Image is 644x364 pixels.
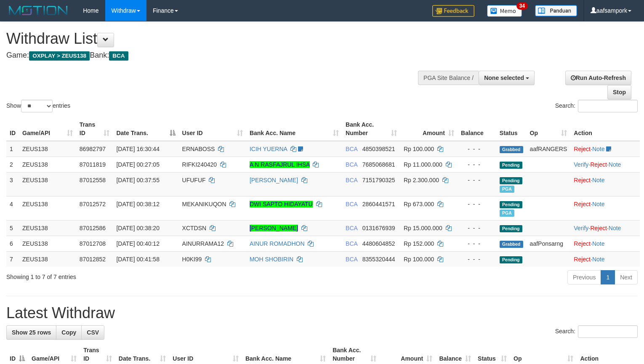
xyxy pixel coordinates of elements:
[6,325,56,340] a: Show 25 rows
[182,240,224,247] span: AINURRAMA12
[461,145,493,153] div: - - -
[461,224,493,232] div: - - -
[500,146,523,153] span: Grabbed
[592,177,605,183] a: Note
[250,177,298,183] a: [PERSON_NAME]
[574,146,591,152] a: Reject
[516,2,528,10] span: 34
[182,201,226,207] span: MEKANIKUQON
[404,146,434,152] span: Rp 100.000
[346,161,357,168] span: BCA
[6,172,19,196] td: 3
[404,201,434,207] span: Rp 673.000
[500,210,514,217] span: Marked by aafanarl
[19,236,76,251] td: ZEUS138
[400,117,458,141] th: Amount: activate to sort column ascending
[570,196,640,220] td: ·
[615,270,638,284] a: Next
[342,117,400,141] th: Bank Acc. Number: activate to sort column ascending
[6,251,19,267] td: 7
[500,186,514,193] span: Marked by aafanarl
[250,256,293,263] a: MOH SHOBIRIN
[346,146,357,152] span: BCA
[6,141,19,157] td: 1
[6,269,262,281] div: Showing 1 to 7 of 7 entries
[116,177,159,183] span: [DATE] 00:37:55
[527,141,571,157] td: aafRANGERS
[527,236,571,251] td: aafPonsarng
[362,201,395,207] span: Copy 2860441571 to clipboard
[250,225,298,231] a: [PERSON_NAME]
[461,160,493,169] div: - - -
[574,201,591,207] a: Reject
[6,51,421,60] h4: Game: Bank:
[80,161,106,168] span: 87011819
[182,225,207,231] span: XCTDSN
[116,161,159,168] span: [DATE] 00:27:05
[19,251,76,267] td: ZEUS138
[574,256,591,263] a: Reject
[6,30,421,47] h1: Withdraw List
[179,117,246,141] th: User ID: activate to sort column ascending
[80,256,106,263] span: 87012852
[80,240,106,247] span: 87012708
[570,251,640,267] td: ·
[61,329,76,336] span: Copy
[590,161,607,168] a: Reject
[527,117,571,141] th: Op: activate to sort column ascending
[346,177,357,183] span: BCA
[574,161,588,168] a: Verify
[19,157,76,172] td: ZEUS138
[500,241,523,248] span: Grabbed
[12,329,51,336] span: Show 25 rows
[461,239,493,248] div: - - -
[570,157,640,172] td: · ·
[601,270,615,284] a: 1
[250,161,310,168] a: A N RASFAJRUL IHSA
[570,172,640,196] td: ·
[461,255,493,263] div: - - -
[535,5,577,16] img: panduan.png
[570,236,640,251] td: ·
[574,177,591,183] a: Reject
[19,117,76,141] th: Game/API: activate to sort column ascending
[496,117,527,141] th: Status
[461,200,493,208] div: - - -
[565,71,631,85] a: Run Auto-Refresh
[592,201,605,207] a: Note
[404,177,439,183] span: Rp 2.300.000
[404,256,434,263] span: Rp 100.000
[116,240,159,247] span: [DATE] 00:40:12
[182,177,206,183] span: UFUFUF
[21,100,53,112] select: Showentries
[484,74,524,81] span: None selected
[109,51,128,61] span: BCA
[182,161,217,168] span: RIFKI240420
[500,201,522,208] span: Pending
[590,225,607,231] a: Reject
[578,100,638,112] input: Search:
[479,71,535,85] button: None selected
[56,325,82,340] a: Copy
[250,201,313,207] a: DWI SAPTO HIDAYATU
[80,146,106,152] span: 86982797
[6,220,19,236] td: 5
[592,240,605,247] a: Note
[404,240,434,247] span: Rp 152.000
[80,225,106,231] span: 87012586
[116,146,159,152] span: [DATE] 16:30:44
[578,325,638,338] input: Search:
[6,117,19,141] th: ID
[182,256,202,263] span: H0KI99
[250,240,305,247] a: AINUR ROMADHON
[418,71,479,85] div: PGA Site Balance /
[500,225,522,232] span: Pending
[346,256,357,263] span: BCA
[404,161,442,168] span: Rp 11.000.000
[555,325,638,338] label: Search:
[19,172,76,196] td: ZEUS138
[567,270,601,284] a: Previous
[592,146,605,152] a: Note
[458,117,496,141] th: Balance
[250,146,287,152] a: ICIH YUERNA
